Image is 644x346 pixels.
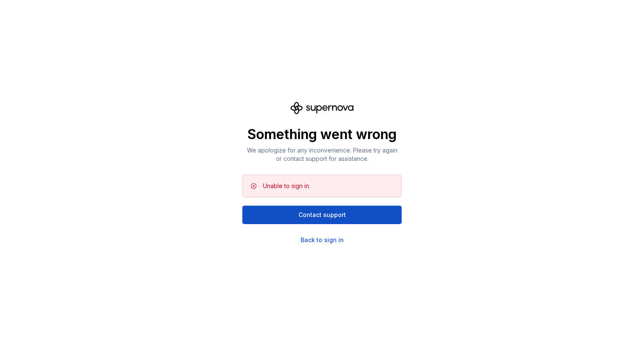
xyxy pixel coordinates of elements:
button: Contact support [242,206,402,224]
p: We apologize for any inconvenience. Please try again or contact support for assistance. [242,146,402,163]
a: Back to sign in [301,236,344,244]
span: Contact support [299,211,346,219]
p: Something went wrong [242,126,402,143]
div: Unable to sign in. [263,182,310,190]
